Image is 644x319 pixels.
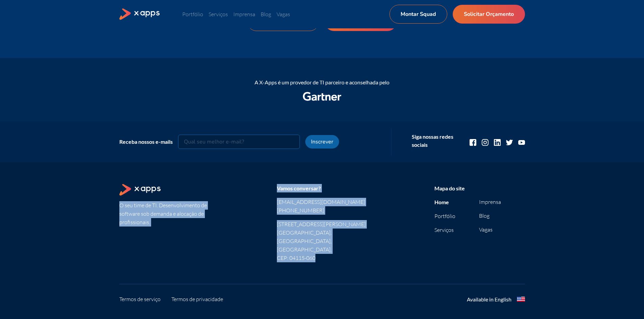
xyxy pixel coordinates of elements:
div: Available in English [467,295,511,303]
a: [EMAIL_ADDRESS][DOMAIN_NAME] [277,198,367,206]
p: [STREET_ADDRESS][PERSON_NAME] [277,220,367,229]
a: [PHONE_NUMBER] [277,206,367,215]
a: Termos de privacidade [171,295,223,303]
a: Blog [479,212,490,219]
p: [GEOGRAPHIC_DATA]. [GEOGRAPHIC_DATA], [GEOGRAPHIC_DATA]. [277,229,367,254]
p: CEP: 04115-060 [277,254,367,262]
a: Imprensa [233,11,255,18]
input: Qual seu melhor e-mail? [178,135,300,149]
a: Vagas [277,11,290,18]
a: Solicitar Orçamento [453,5,525,24]
div: Vamos conversar? [277,184,367,192]
a: Montar Squad [389,5,447,24]
a: Serviços [209,11,228,18]
button: Inscrever [305,135,339,149]
section: O seu time de TI. Desenvolvimento de software sob demanda e alocação de profissionais. [119,184,210,262]
a: Serviços [434,227,454,233]
a: Imprensa [479,198,501,205]
a: Blog [261,11,271,18]
a: Termos de serviço [119,295,161,303]
a: Vagas [479,226,493,233]
a: Portfólio [434,213,455,219]
a: Available in English [467,295,525,303]
div: Receba nossos e-mails [119,138,173,146]
div: Siga nossas redes sociais [412,133,459,149]
div: A X-Apps é um provedor de TI parceiro e aconselhada pelo [119,78,525,86]
a: Home [434,199,449,205]
a: Portfólio [182,11,203,18]
div: Mapa do site [434,184,525,192]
